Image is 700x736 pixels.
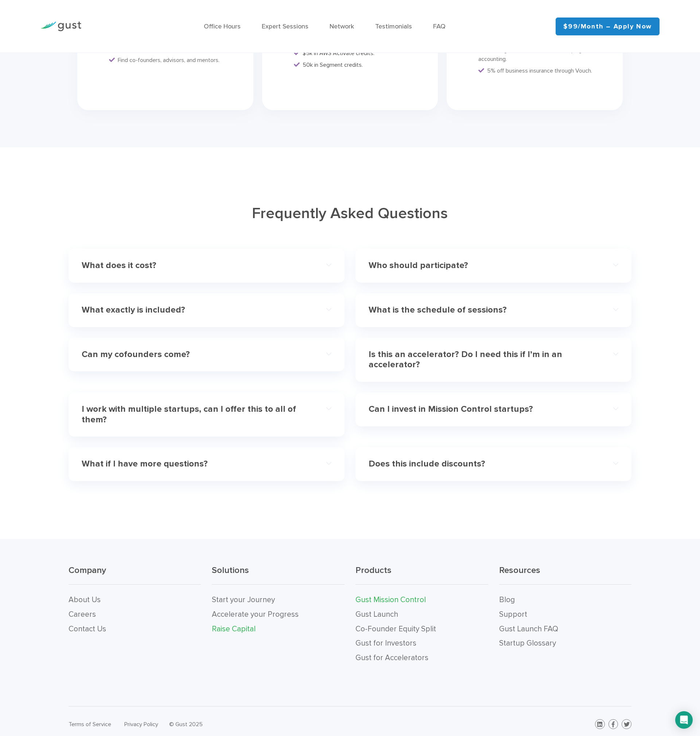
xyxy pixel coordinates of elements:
[355,653,428,662] a: Gust for Accelerators
[124,721,158,728] a: Privacy Policy
[303,61,363,68] span: 50k in Segment credits.
[369,305,594,315] h4: What is the schedule of sessions?
[499,624,558,634] a: Gust Launch FAQ
[82,260,307,271] h4: What does it cost?
[375,23,412,30] a: Testimonials
[69,565,201,585] h3: Company
[355,565,488,585] h3: Products
[212,565,345,585] h3: Solutions
[330,23,354,30] a: Network
[369,349,594,371] h4: Is this an accelerator? Do I need this if I’m in an accelerator?
[355,639,416,648] a: Gust for Investors
[369,459,594,469] h4: Does this include discounts?
[204,23,241,30] a: Office Hours
[69,721,111,728] a: Terms of Service
[212,610,299,619] a: Accelerate your Progress
[499,639,556,648] a: Startup Glossary
[355,595,426,604] a: Gust Mission Control
[369,404,594,415] h4: Can I invest in Mission Control startups?
[433,23,446,30] a: FAQ
[212,595,275,604] a: Start your Journey
[212,624,256,634] a: Raise Capital
[499,610,527,619] a: Support
[69,624,106,634] a: Contact Us
[69,610,96,619] a: Careers
[82,349,307,360] h4: Can my cofounders come?
[82,305,307,315] h4: What exactly is included?
[69,595,101,604] a: About Us
[369,260,594,271] h4: Who should participate?
[303,50,374,57] span: $5k in AWS Activate credits.
[118,57,219,63] span: Find co-founders, advisors, and mentors.
[487,67,592,74] span: 5% off business insurance through Vouch.
[556,18,660,35] a: $99/month – Apply Now
[169,719,345,729] div: © Gust 2025
[499,595,515,604] a: Blog
[355,610,398,619] a: Gust Launch
[82,404,307,425] h4: I work with multiple startups, can I offer this to all of them?
[82,459,307,469] h4: What if I have more questions?
[355,624,436,634] a: Co-Founder Equity Split
[40,22,81,31] img: Gust Logo
[499,565,632,585] h3: Resources
[69,204,631,224] h2: Frequently Asked Questions
[262,23,308,30] a: Expert Sessions
[675,711,693,729] div: Open Intercom Messenger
